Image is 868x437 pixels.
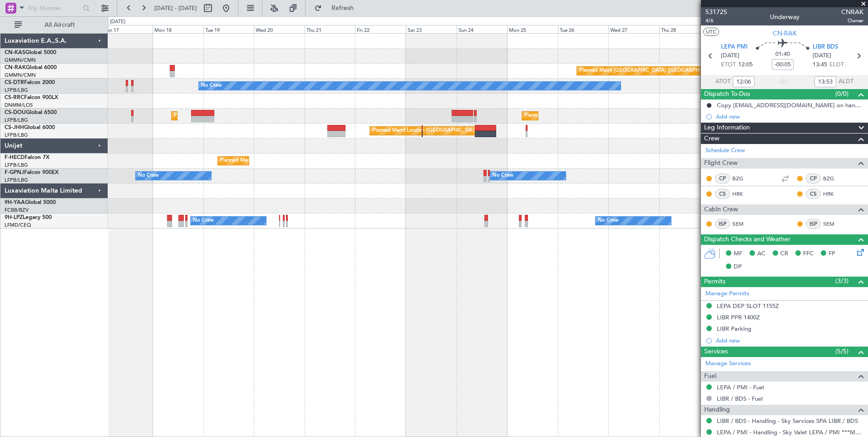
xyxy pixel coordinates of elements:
a: F-HECDFalcon 7X [5,155,49,160]
input: Trip Number [28,1,80,15]
span: ETOT [721,60,736,70]
div: Mon 18 [153,25,203,33]
span: CN-RAK [773,29,797,38]
a: LFPB/LBG [5,117,28,124]
span: (0/0) [835,89,848,99]
div: Copy [EMAIL_ADDRESS][DOMAIN_NAME] on handling requests [717,101,863,109]
div: ISP [715,219,730,229]
span: (3/3) [835,276,848,286]
div: No Crew [201,79,222,93]
a: CS-DOUGlobal 6500 [5,110,57,115]
a: CS-RRCFalcon 900LX [5,95,58,100]
div: CS [806,189,821,199]
span: 12:05 [738,60,753,70]
span: F-GPNJ [5,170,24,175]
a: GMMN/CMN [5,72,36,79]
div: Fri 22 [355,25,406,33]
a: LEPA / PMI - Fuel [717,383,764,391]
span: FP [829,249,835,258]
a: LFPB/LBG [5,177,28,184]
div: Planned Maint [GEOGRAPHIC_DATA] ([GEOGRAPHIC_DATA]) [524,109,667,123]
a: FCBB/BZV [5,207,29,214]
span: MF [734,249,742,258]
span: ATOT [715,77,730,86]
a: LFPB/LBG [5,132,28,139]
a: LFPB/LBG [5,162,28,169]
span: [DATE] - [DATE] [154,4,197,12]
span: Flight Crew [704,158,738,169]
input: --:-- [814,76,836,87]
span: AC [757,249,765,258]
a: SEM [732,220,753,228]
span: CS-DOU [5,110,26,115]
div: No Crew [598,214,619,228]
div: ISP [806,219,821,229]
a: Manage Permits [705,289,750,298]
span: CS-DTR [5,80,24,85]
div: LEPA DEP SLOT 1155Z [717,302,779,310]
input: --:-- [733,76,755,87]
button: UTC [703,28,719,36]
div: Add new [716,337,863,344]
a: CS-JHHGlobal 6000 [5,125,55,130]
div: Wed 27 [608,25,659,33]
div: Sat 23 [406,25,457,33]
span: CS-JHH [5,125,24,130]
span: Permits [704,277,725,287]
a: BZG [823,174,843,183]
span: Fuel [704,371,716,382]
div: Tue 19 [203,25,254,33]
div: [DATE] [110,18,125,26]
a: LEPA / PMI - Handling - Sky Valet LEPA / PMI ***MYHANDLING*** [717,428,863,436]
span: Cabin Crew [704,204,738,215]
a: DNMM/LOS [5,102,33,109]
button: Refresh [310,1,365,15]
span: Dispatch Checks and Weather [704,234,790,245]
a: Schedule Crew [705,146,745,155]
span: 9H-YAA [5,200,25,205]
span: Dispatch To-Dos [704,89,750,99]
div: Add new [716,113,863,120]
span: 531725 [705,7,727,17]
div: Mon 25 [507,25,558,33]
span: [DATE] [813,51,831,60]
span: CN-RAK [5,65,26,70]
span: FFC [803,249,814,258]
span: (5/5) [835,347,848,356]
span: ALDT [838,77,853,86]
a: HRK [732,190,753,198]
a: HRK [823,190,843,198]
div: Tue 26 [558,25,609,33]
a: 9H-LPZLegacy 500 [5,215,52,220]
span: ELDT [829,60,844,70]
a: F-GPNJFalcon 900EX [5,170,59,175]
span: LIBR BDS [813,43,838,52]
div: CS [715,189,730,199]
div: CP [715,174,730,184]
div: Underway [770,12,799,22]
div: CP [806,174,821,184]
span: [DATE] [721,51,740,60]
div: Thu 28 [659,25,710,33]
span: DP [734,263,742,272]
div: No Crew [193,214,214,228]
span: 13:45 [813,60,827,70]
span: Owner [841,17,863,25]
span: CR [780,249,788,258]
span: 01:40 [775,50,790,59]
span: 4/6 [705,17,727,25]
div: Thu 21 [305,25,355,33]
span: All Aircraft [24,22,96,28]
a: CS-DTRFalcon 2000 [5,80,55,85]
div: No Crew [138,169,159,183]
div: Planned Maint [GEOGRAPHIC_DATA] ([GEOGRAPHIC_DATA]) [174,109,317,123]
a: Manage Services [705,359,751,368]
div: Planned Maint [GEOGRAPHIC_DATA] ([GEOGRAPHIC_DATA]) [220,154,363,168]
a: BZG [732,174,753,183]
button: All Aircraft [10,18,99,32]
span: CNRAK [841,7,863,17]
div: Sun 24 [457,25,508,33]
div: No Crew [493,169,513,183]
a: 9H-YAAGlobal 5000 [5,200,56,205]
div: Wed 20 [254,25,305,33]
